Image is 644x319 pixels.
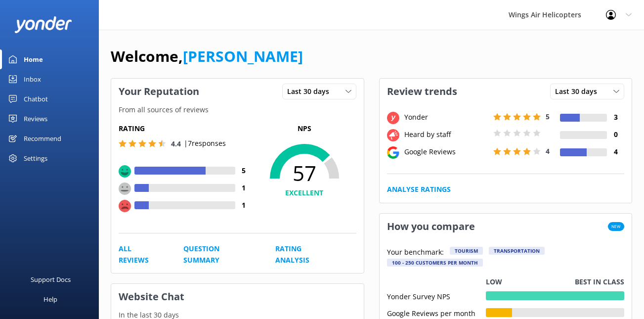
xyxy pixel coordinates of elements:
div: Yonder Survey NPS [387,291,486,300]
div: Tourism [450,247,483,255]
div: Settings [24,148,47,168]
div: Inbox [24,69,41,89]
span: 4 [546,146,550,156]
span: Last 30 days [555,86,603,97]
span: 4.4 [171,139,181,148]
h4: 1 [235,182,253,193]
h4: 3 [607,112,624,123]
p: NPS [253,123,356,134]
span: 57 [253,161,356,185]
h4: 0 [607,129,624,140]
a: Analyse Ratings [387,184,451,195]
h4: EXCELLENT [253,187,356,198]
h5: Rating [119,123,253,134]
p: From all sources of reviews [111,104,364,115]
div: Google Reviews [402,146,491,157]
div: Help [43,289,57,309]
p: Low [486,276,502,287]
a: Question Summary [183,243,253,266]
div: Recommend [24,129,61,148]
h1: Welcome, [111,45,303,68]
p: Your benchmark: [387,247,444,259]
h4: 5 [235,165,253,176]
h4: 4 [607,146,624,157]
h3: Your Reputation [111,79,207,104]
a: Rating Analysis [275,243,334,266]
span: Last 30 days [287,86,335,97]
a: All Reviews [119,243,161,266]
div: Yonder [402,112,491,123]
h3: Review trends [380,79,465,104]
div: Home [24,49,43,69]
a: [PERSON_NAME] [183,46,303,66]
p: | 7 responses [184,138,226,149]
h3: How you compare [380,214,482,239]
div: Reviews [24,109,47,129]
img: yonder-white-logo.png [15,16,72,33]
p: Best in class [575,276,624,287]
div: 100 - 250 customers per month [387,259,483,267]
div: Chatbot [24,89,48,109]
span: New [608,222,624,231]
div: Transportation [489,247,545,255]
h3: Website Chat [111,284,364,310]
div: Heard by staff [402,129,491,140]
div: Support Docs [31,270,71,289]
h4: 1 [235,200,253,211]
span: 5 [546,112,550,121]
div: Google Reviews per month [387,308,486,317]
